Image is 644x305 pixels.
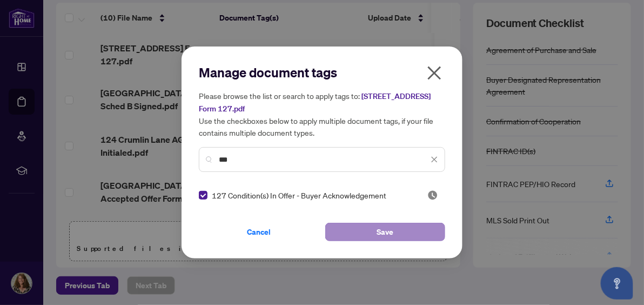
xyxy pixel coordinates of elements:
h5: Please browse the list or search to apply tags to: Use the checkboxes below to apply multiple doc... [199,90,445,138]
span: Save [377,223,394,241]
button: Open asap [601,267,633,300]
span: close [426,64,443,82]
button: Cancel [199,223,319,241]
span: Cancel [247,223,271,241]
img: status [427,190,438,201]
button: Save [325,223,445,241]
span: Pending Review [427,190,438,201]
span: 127 Condition(s) In Offer - Buyer Acknowledgement [212,189,386,201]
h2: Manage document tags [199,64,445,81]
span: close [431,156,438,163]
